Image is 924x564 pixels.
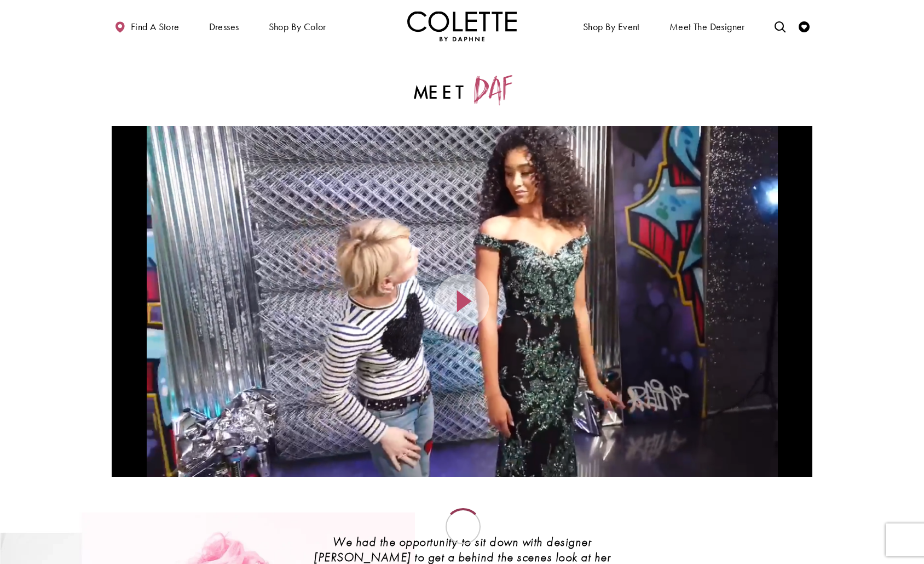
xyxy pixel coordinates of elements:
a: Find a store [112,11,182,41]
span: Dresses [206,11,242,41]
button: Play Video [435,274,489,329]
span: Find a store [131,21,180,32]
span: Shop By Event [580,11,643,41]
img: Colette by Daphne [407,11,517,41]
a: Check Wishlist [796,11,812,41]
a: Toggle search [772,11,788,41]
span: Daf [473,75,509,104]
a: Meet the designer [667,11,748,41]
span: Meet the designer [669,21,745,32]
div: Video Player [112,126,812,477]
a: Visit Home Page [407,11,517,41]
span: Dresses [209,21,239,32]
h2: Meet [229,76,695,104]
div: Content Video #5d51557c0f [112,126,812,477]
span: Shop by color [269,21,326,32]
span: Shop by color [266,11,329,41]
span: Shop By Event [583,21,640,32]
